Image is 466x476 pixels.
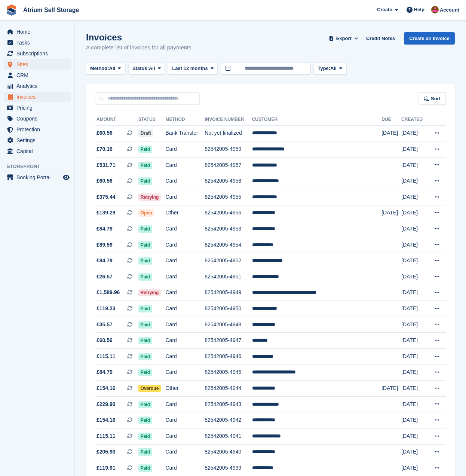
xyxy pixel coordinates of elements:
[166,317,205,333] td: Card
[96,257,113,265] span: £84.79
[4,124,71,135] a: menu
[96,241,113,249] span: £89.59
[336,35,352,42] span: Export
[205,205,252,221] td: 82542005-4956
[401,205,427,221] td: [DATE]
[96,432,116,440] span: £115.11
[172,65,208,72] span: Last 12 months
[138,114,166,126] th: Status
[431,95,441,103] span: Sort
[16,81,61,91] span: Analytics
[166,141,205,158] td: Card
[16,59,61,70] span: Sites
[16,27,61,37] span: Home
[16,124,61,135] span: Protection
[16,48,61,59] span: Subscriptions
[166,396,205,412] td: Card
[401,428,427,444] td: [DATE]
[401,317,427,333] td: [DATE]
[96,384,116,392] span: £154.16
[138,448,152,456] span: Paid
[138,146,152,153] span: Paid
[313,62,346,75] button: Type: All
[401,173,427,189] td: [DATE]
[4,27,71,37] a: menu
[401,269,427,285] td: [DATE]
[205,141,252,158] td: 82542005-4959
[7,163,74,170] span: Storefront
[401,114,427,126] th: Created
[381,125,401,141] td: [DATE]
[377,6,392,13] span: Create
[166,173,205,189] td: Card
[166,221,205,237] td: Card
[205,173,252,189] td: 82542005-4958
[404,32,455,45] a: Create an Invoice
[205,189,252,205] td: 82542005-4955
[4,59,71,70] a: menu
[401,285,427,301] td: [DATE]
[96,161,116,169] span: £531.71
[96,448,116,456] span: £205.90
[166,285,205,301] td: Card
[205,444,252,460] td: 82542005-4940
[166,205,205,221] td: Other
[4,146,71,156] a: menu
[138,257,152,265] span: Paid
[166,253,205,269] td: Card
[401,381,427,397] td: [DATE]
[96,353,116,360] span: £115.11
[96,225,113,233] span: £84.79
[401,221,427,237] td: [DATE]
[16,172,61,183] span: Booking Portal
[138,321,152,329] span: Paid
[166,301,205,317] td: Card
[96,321,113,329] span: £35.57
[138,225,152,233] span: Paid
[166,237,205,253] td: Card
[318,65,330,72] span: Type:
[138,305,152,312] span: Paid
[166,444,205,460] td: Card
[401,444,427,460] td: [DATE]
[166,428,205,444] td: Card
[128,62,165,75] button: Status: All
[16,146,61,156] span: Capital
[16,135,61,146] span: Settings
[138,241,152,249] span: Paid
[138,273,152,281] span: Paid
[16,37,61,48] span: Tasks
[205,412,252,428] td: 82542005-4942
[381,205,401,221] td: [DATE]
[96,273,113,281] span: £26.57
[401,125,427,141] td: [DATE]
[96,145,113,153] span: £70.16
[16,92,61,102] span: Invoices
[138,464,152,472] span: Paid
[138,353,152,360] span: Paid
[166,349,205,365] td: Card
[327,32,360,45] button: Export
[4,172,71,183] a: menu
[205,157,252,173] td: 82542005-4957
[363,32,398,45] a: Credit Notes
[205,301,252,317] td: 82542005-4950
[166,125,205,141] td: Bank Transfer
[138,385,161,392] span: Overdue
[205,125,252,141] td: Not yet finalized
[16,70,61,80] span: CRM
[138,129,153,137] span: Draft
[149,65,155,72] span: All
[166,381,205,397] td: Other
[205,349,252,365] td: 82542005-4946
[96,209,116,217] span: £139.29
[205,381,252,397] td: 82542005-4944
[4,37,71,48] a: menu
[96,177,113,185] span: £60.56
[401,364,427,381] td: [DATE]
[6,4,17,16] img: stora-icon-8386f47178a22dfd0bd8f6a31ec36ba5ce8667c1dd55bd0f319d3a0aa187defe.svg
[16,103,61,113] span: Pricing
[252,114,381,126] th: Customer
[205,237,252,253] td: 82542005-4954
[401,333,427,349] td: [DATE]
